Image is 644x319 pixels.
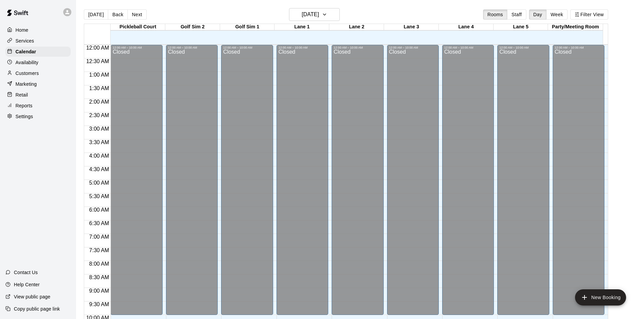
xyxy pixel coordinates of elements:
div: 12:00 AM – 10:00 AM: Closed [332,45,383,315]
div: Pickleball Court [111,24,165,30]
button: Staff [507,9,526,20]
span: 8:30 AM [88,274,111,280]
p: Settings [16,113,33,120]
div: 12:00 AM – 10:00 AM: Closed [166,45,218,315]
p: Retail [16,91,28,98]
span: 8:00 AM [88,261,111,267]
span: 5:00 AM [88,180,111,186]
button: Next [127,9,146,20]
span: 1:00 AM [88,72,111,78]
span: 6:30 AM [88,220,111,226]
span: 3:00 AM [88,126,111,132]
div: 12:00 AM – 10:00 AM [279,46,326,49]
a: Calendar [5,47,71,57]
a: Marketing [5,79,71,89]
p: Copy public page link [14,305,60,312]
div: 12:00 AM – 10:00 AM [555,46,602,49]
button: Rooms [483,9,507,20]
div: Golf Sim 1 [220,24,275,30]
div: 12:00 AM – 10:00 AM [223,46,271,49]
a: Retail [5,90,71,100]
p: View public page [14,293,50,300]
button: Day [529,9,547,20]
button: Filter View [570,9,608,20]
div: Party/Meeting Room [548,24,603,30]
p: Calendar [16,48,36,55]
button: Back [108,9,128,20]
button: [DATE] [84,9,108,20]
p: Home [16,27,28,33]
div: 12:00 AM – 10:00 AM: Closed [277,45,328,315]
button: [DATE] [289,8,340,21]
span: 12:00 AM [85,45,111,51]
div: Closed [113,49,160,317]
p: Marketing [16,81,37,87]
div: Closed [223,49,271,317]
span: 6:00 AM [88,207,111,213]
span: 3:30 AM [88,139,111,145]
p: Help Center [14,281,40,288]
div: 12:00 AM – 10:00 AM: Closed [553,45,604,315]
span: 7:30 AM [88,247,111,253]
span: 2:00 AM [88,99,111,105]
div: Golf Sim 2 [165,24,220,30]
span: 9:30 AM [88,301,111,307]
button: add [575,289,626,305]
div: 12:00 AM – 10:00 AM [389,46,437,49]
a: Availability [5,57,71,68]
div: 12:00 AM – 10:00 AM: Closed [111,45,162,315]
a: Settings [5,111,71,122]
div: Closed [334,49,381,317]
div: Closed [389,49,437,317]
div: 12:00 AM – 10:00 AM: Closed [387,45,439,315]
div: Lane 2 [329,24,384,30]
span: 9:00 AM [88,288,111,294]
p: Availability [16,59,39,66]
a: Customers [5,68,71,78]
div: Lane 1 [275,24,329,30]
div: 12:00 AM – 10:00 AM: Closed [497,45,549,315]
span: 12:30 AM [85,58,111,64]
div: Lane 4 [439,24,494,30]
div: 12:00 AM – 10:00 AM [499,46,547,49]
p: Contact Us [14,269,38,276]
div: Closed [555,49,602,317]
span: 1:30 AM [88,85,111,91]
a: Home [5,25,71,35]
div: 12:00 AM – 10:00 AM [113,46,160,49]
button: Week [546,9,568,20]
div: 12:00 AM – 10:00 AM [444,46,492,49]
div: Closed [279,49,326,317]
div: Lane 3 [384,24,439,30]
div: 12:00 AM – 10:00 AM [168,46,216,49]
a: Reports [5,101,71,111]
div: Closed [444,49,492,317]
span: 4:00 AM [88,153,111,159]
h6: [DATE] [302,10,319,19]
div: 12:00 AM – 10:00 AM: Closed [221,45,273,315]
span: 7:00 AM [88,234,111,240]
div: Closed [499,49,547,317]
p: Reports [16,102,32,109]
span: 2:30 AM [88,112,111,118]
p: Customers [16,70,39,77]
div: 12:00 AM – 10:00 AM [334,46,381,49]
div: Closed [168,49,216,317]
span: 4:30 AM [88,166,111,172]
span: 5:30 AM [88,193,111,199]
p: Services [16,37,34,44]
a: Services [5,36,71,46]
div: 12:00 AM – 10:00 AM: Closed [442,45,494,315]
div: Lane 5 [494,24,548,30]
